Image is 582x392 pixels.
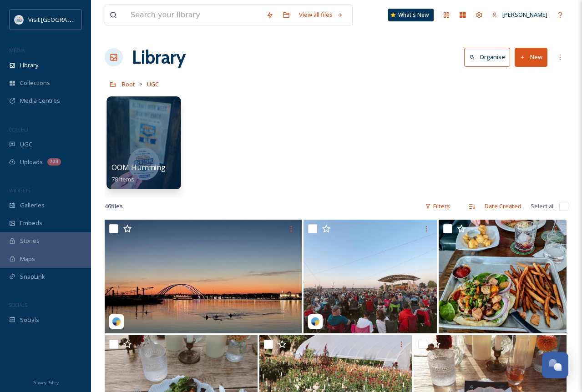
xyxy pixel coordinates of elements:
[126,5,262,25] input: Search your library
[122,80,135,88] span: Root
[388,9,434,21] a: What's New
[420,197,455,215] div: Filters
[105,220,302,333] img: _morgan.mcconnell_-18070732082307045.jpeg
[515,48,547,66] button: New
[531,202,555,211] span: Select all
[464,48,510,66] button: Organise
[9,187,30,194] span: WIDGETS
[112,317,121,326] img: snapsea-logo.png
[47,158,61,166] div: 723
[15,15,24,24] img: QCCVB_VISIT_vert_logo_4c_tagline_122019.svg
[111,162,183,172] span: OOM Hummingbirds
[20,219,42,227] span: Embeds
[20,272,45,281] span: SnapLink
[9,126,29,133] span: COLLECT
[105,202,123,211] span: 46 file s
[20,79,50,87] span: Collections
[32,380,59,386] span: Privacy Policy
[304,220,437,333] img: dayintheqca-18013443277773193.jpeg
[20,140,32,149] span: UGC
[132,44,186,71] a: Library
[9,302,27,308] span: SOCIALS
[502,10,547,19] span: [PERSON_NAME]
[311,317,320,326] img: snapsea-logo.png
[111,163,183,183] a: OOM Hummingbirds78 items
[111,175,135,183] span: 78 items
[9,47,25,54] span: MEDIA
[439,220,567,333] img: ext_1749517655.361634_Sabraeatsinmadison@gmail.com-PXL_20250524_173250237~2.jpg
[32,377,59,387] a: Privacy Policy
[147,79,159,90] a: UGC
[20,316,39,324] span: Socials
[147,80,159,88] span: UGC
[20,61,38,70] span: Library
[20,158,43,166] span: Uploads
[542,352,568,378] button: Open Chat
[464,48,515,66] a: Organise
[20,201,45,210] span: Galleries
[28,15,99,24] span: Visit [GEOGRAPHIC_DATA]
[122,79,135,90] a: Root
[294,6,348,24] a: View all files
[20,96,60,105] span: Media Centres
[20,236,40,245] span: Stories
[480,197,526,215] div: Date Created
[487,6,552,24] a: [PERSON_NAME]
[20,255,35,263] span: Maps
